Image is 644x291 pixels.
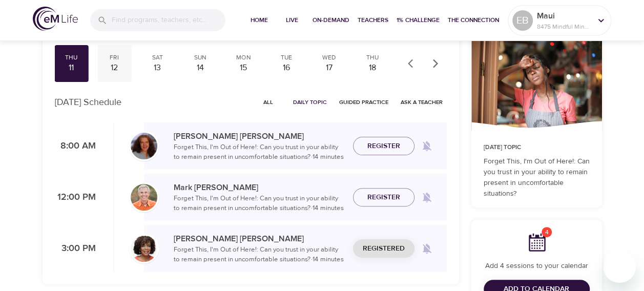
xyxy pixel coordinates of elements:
p: Forget This, I'm Out of Here!: Can you trust in your ability to remain present in uncomfortable s... [174,245,345,265]
img: Cindy2%20031422%20blue%20filter%20hi-res.jpg [131,133,157,159]
button: Guided Practice [335,94,392,110]
div: 14 [188,62,213,74]
p: Forget This, I'm Out of Here!: Can you trust in your ability to remain present in uncomfortable s... [174,142,345,162]
p: 12:00 PM [55,191,96,204]
div: 17 [317,62,342,74]
iframe: Button to launch messaging window [603,250,636,283]
button: Register [353,137,414,156]
div: 13 [144,62,170,74]
div: 11 [59,62,85,74]
span: Guided Practice [339,97,388,107]
span: Teachers [358,15,388,26]
button: Registered [353,239,414,258]
img: Mark_Pirtle-min.jpg [131,184,157,211]
span: Daily Topic [293,97,327,107]
img: Janet_Jackson-min.jpg [131,235,157,262]
div: 12 [101,62,127,74]
span: On-Demand [313,15,349,26]
p: 8475 Mindful Minutes [537,22,591,31]
span: Ask a Teacher [401,97,443,107]
p: Maui [537,10,591,22]
div: Thu [59,53,85,62]
div: 18 [360,62,385,74]
button: Register [353,188,414,207]
span: 1% Challenge [397,15,440,26]
div: EB [512,10,533,31]
span: Register [367,191,400,204]
p: [PERSON_NAME] [PERSON_NAME] [174,130,345,142]
span: Registered [363,242,405,255]
div: Sat [144,53,170,62]
div: Sun [188,53,213,62]
div: 16 [274,62,299,74]
span: Register [367,140,400,153]
img: logo [33,7,78,31]
span: 4 [542,227,552,237]
span: Home [247,15,272,26]
span: Remind me when a class goes live every Thursday at 3:00 PM [414,236,439,261]
p: Forget This, I'm Out of Here!: Can you trust in your ability to remain present in uncomfortable s... [484,156,590,199]
button: All [252,94,285,110]
div: 15 [231,62,256,74]
div: Fri [101,53,127,62]
span: All [256,97,281,107]
div: Thu [360,53,385,62]
p: [DATE] Topic [484,143,590,152]
div: Tue [274,53,299,62]
span: Live [280,15,304,26]
p: Mark [PERSON_NAME] [174,181,345,194]
p: [PERSON_NAME] [PERSON_NAME] [174,233,345,245]
input: Find programs, teachers, etc... [112,9,225,31]
button: Daily Topic [289,94,331,110]
p: [DATE] Schedule [55,95,121,109]
p: Forget This, I'm Out of Here!: Can you trust in your ability to remain present in uncomfortable s... [174,194,345,214]
span: The Connection [448,15,499,26]
button: Ask a Teacher [397,94,447,110]
span: Remind me when a class goes live every Thursday at 8:00 AM [414,134,439,158]
p: 3:00 PM [55,242,96,256]
div: Mon [231,53,256,62]
p: 8:00 AM [55,139,96,153]
div: Wed [317,53,342,62]
span: Remind me when a class goes live every Thursday at 12:00 PM [414,185,439,210]
p: Add 4 sessions to your calendar [484,261,590,272]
